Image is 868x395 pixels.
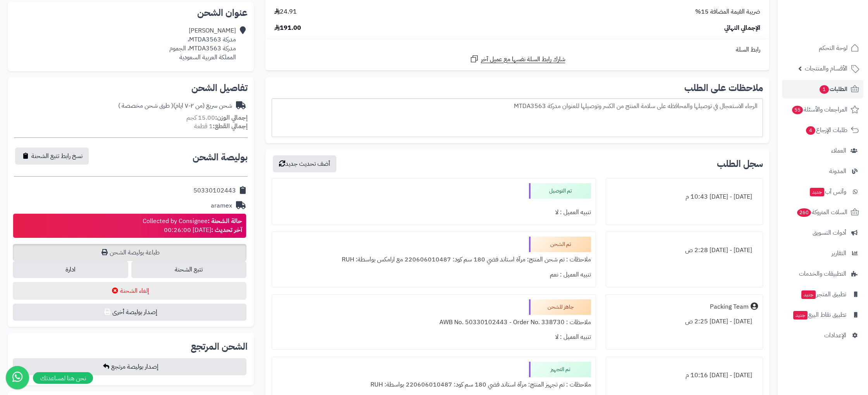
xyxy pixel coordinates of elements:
div: ملاحظات : تم تجهيز المنتج: مرآة استاند فضي 180 سم كود: 220606010487 بواسطة: RUH [277,377,591,392]
div: [DATE] - [DATE] 10:16 م [611,368,758,383]
div: تم الشحن [529,237,591,252]
h2: الشحن المرتجع [191,342,248,351]
a: السلات المتروكة260 [782,203,863,222]
div: Collected by Consignee [DATE] 00:26:00 [143,217,242,235]
div: تنبيه العميل : نعم [277,267,591,282]
span: جديد [801,290,816,299]
span: 191.00 [274,24,301,33]
span: جديد [810,188,824,196]
h2: ملاحظات على الطلب [272,83,763,93]
span: الأقسام والمنتجات [805,63,847,74]
div: [DATE] - [DATE] 2:28 ص [611,243,758,258]
span: التطبيقات والخدمات [799,268,846,279]
span: لوحة التحكم [819,43,847,53]
div: [DATE] - [DATE] 10:43 م [611,189,758,204]
span: التقارير [832,248,846,259]
a: تطبيق نقاط البيعجديد [782,306,863,324]
span: ضريبة القيمة المضافة 15% [695,7,760,16]
a: ادارة [13,261,128,278]
strong: إجمالي الوزن: [215,113,248,122]
span: وآتس آب [809,186,846,197]
button: إصدار بوليصة مرتجع [13,358,246,375]
small: 15.00 كجم [186,113,248,122]
span: العملاء [831,145,846,156]
span: 55 [792,106,803,114]
a: أدوات التسويق [782,223,863,242]
a: الطلبات1 [782,80,863,98]
span: ( طرق شحن مخصصة ) [118,101,173,110]
a: شارك رابط السلة نفسها مع عميل آخر [470,54,565,64]
span: تطبيق المتجر [801,289,846,300]
div: الرجاء الاستعجال في توصيلها والمحافظه على سلامة المنتج من الكسر وتوصيلها للعنوان مدركة MTDA3563 [272,98,763,137]
span: المراجعات والأسئلة [791,104,847,115]
div: [DATE] - [DATE] 2:25 ص [611,314,758,329]
strong: حالة الشحنة : [208,216,242,226]
div: رابط السلة [269,45,766,54]
div: شحن سريع (من ٢-٧ ايام) [118,101,232,110]
div: جاهز للشحن [529,299,591,315]
small: 1 قطعة [194,122,248,131]
span: 4 [806,126,815,135]
a: تطبيق المتجرجديد [782,285,863,304]
span: 1 [820,85,829,94]
span: جديد [793,311,808,319]
div: ملاحظات : AWB No. 50330102443 - Order No. 338730 [277,315,591,330]
a: العملاء [782,141,863,160]
h2: عنوان الشحن [14,8,248,17]
h2: بوليصة الشحن [193,153,248,162]
span: 260 [797,208,811,217]
span: الإجمالي النهائي [724,24,760,33]
div: ملاحظات : تم شحن المنتج: مرآة استاند فضي 180 سم كود: 220606010487 مع ارامكس بواسطة: RUH [277,252,591,267]
h3: سجل الطلب [717,159,763,168]
span: المدونة [829,166,846,177]
strong: إجمالي القطع: [213,122,248,131]
a: تتبع الشحنة [131,261,246,278]
strong: آخر تحديث : [211,225,242,235]
a: طباعة بوليصة الشحن [13,244,246,261]
a: وآتس آبجديد [782,182,863,201]
button: إصدار بوليصة أخرى [13,304,246,321]
span: الإعدادات [824,330,846,341]
div: تنبيه العميل : لا [277,205,591,220]
span: نسخ رابط تتبع الشحنة [31,151,83,161]
a: المدونة [782,162,863,180]
span: تطبيق نقاط البيع [792,309,846,320]
span: السلات المتروكة [796,207,847,218]
div: aramex [211,201,232,210]
a: لوحة التحكم [782,39,863,57]
button: نسخ رابط تتبع الشحنة [15,148,89,165]
a: الإعدادات [782,326,863,345]
div: تم التوصيل [529,183,591,199]
div: تم التجهيز [529,362,591,377]
div: تنبيه العميل : لا [277,330,591,345]
span: الطلبات [819,84,847,94]
button: أضف تحديث جديد [273,155,336,172]
div: Packing Team [710,302,749,311]
a: المراجعات والأسئلة55 [782,100,863,119]
span: أدوات التسويق [813,227,846,238]
span: شارك رابط السلة نفسها مع عميل آخر [481,55,565,64]
span: طلبات الإرجاع [805,125,847,136]
h2: تفاصيل الشحن [14,83,248,93]
div: [PERSON_NAME] مدركة MTDA3563، مدركة MTDA3563، الجموم المملكة العربية السعودية [169,26,236,62]
span: 24.91 [274,7,297,16]
div: 50330102443 [193,186,236,195]
a: طلبات الإرجاع4 [782,121,863,139]
button: إلغاء الشحنة [13,282,246,300]
a: التطبيقات والخدمات [782,264,863,283]
a: التقارير [782,244,863,263]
